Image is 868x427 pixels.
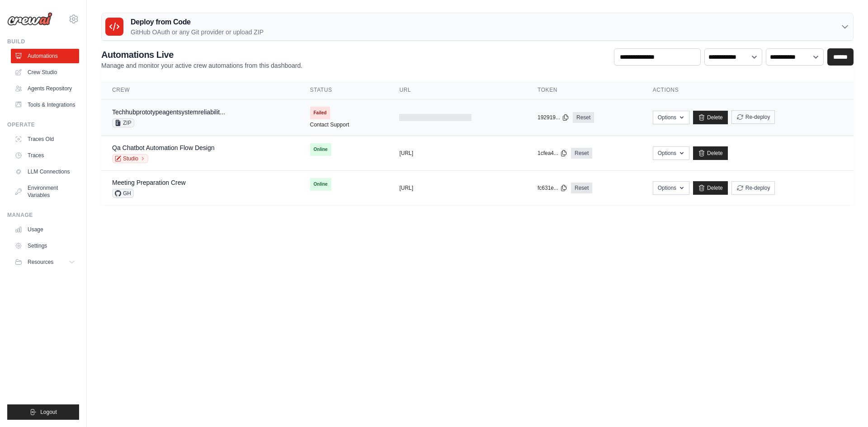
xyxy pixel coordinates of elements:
[7,404,79,420] button: Logout
[7,121,79,128] div: Operate
[11,181,79,202] a: Environment Variables
[7,211,79,219] div: Manage
[11,239,79,253] a: Settings
[571,183,592,193] a: Reset
[112,154,148,163] a: Studio
[693,181,728,195] a: Delete
[11,65,79,80] a: Crew Studio
[7,38,79,45] div: Build
[731,110,775,124] button: Re-deploy
[299,81,389,99] th: Status
[11,148,79,163] a: Traces
[112,108,225,116] a: Techhubprototypeagentsystemreliabilit...
[11,81,79,96] a: Agents Repository
[40,408,57,416] span: Logout
[28,258,53,266] span: Resources
[693,111,728,124] a: Delete
[7,12,52,26] img: Logo
[310,178,331,191] span: Online
[388,81,527,99] th: URL
[538,114,569,121] button: 192919...
[101,81,299,99] th: Crew
[527,81,642,99] th: Token
[731,181,775,195] button: Re-deploy
[11,255,79,269] button: Resources
[112,144,214,151] a: Qa Chatbot Automation Flow Design
[11,132,79,146] a: Traces Old
[310,143,331,156] span: Online
[538,150,567,157] button: 1cfea4...
[112,118,134,127] span: ZIP
[11,49,79,63] a: Automations
[642,81,854,99] th: Actions
[310,121,349,128] a: Contact Support
[653,181,689,195] button: Options
[11,222,79,237] a: Usage
[131,28,264,37] p: GitHub OAuth or any Git provider or upload ZIP
[112,179,186,186] a: Meeting Preparation Crew
[653,146,689,160] button: Options
[653,111,689,124] button: Options
[693,146,728,160] a: Delete
[101,61,302,70] p: Manage and monitor your active crew automations from this dashboard.
[310,107,330,119] span: Failed
[112,189,134,198] span: GH
[571,148,592,159] a: Reset
[573,112,594,123] a: Reset
[101,48,302,61] h2: Automations Live
[11,98,79,112] a: Tools & Integrations
[131,17,264,28] h3: Deploy from Code
[11,164,79,179] a: LLM Connections
[538,184,567,192] button: fc631e...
